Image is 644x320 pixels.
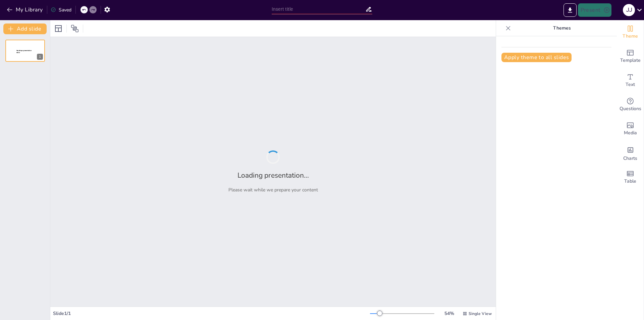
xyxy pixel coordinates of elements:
[228,187,318,193] p: Please wait while we prepare your content
[578,3,611,17] button: Present
[53,23,64,34] div: Layout
[51,7,71,13] div: Saved
[626,81,635,88] span: Text
[620,105,641,112] span: Questions
[563,3,577,17] button: Export to PowerPoint
[620,57,641,64] span: Template
[624,129,637,137] span: Media
[237,171,309,180] h2: Loading presentation...
[623,155,637,162] span: Charts
[623,4,635,16] div: J J
[501,53,572,62] button: Apply theme to all slides
[441,310,457,317] div: 54 %
[5,40,45,62] div: 1
[617,165,644,189] div: Add a table
[514,20,610,36] p: Themes
[623,33,638,40] span: Theme
[37,54,43,60] div: 1
[5,4,46,15] button: My Library
[71,25,79,33] span: Position
[272,4,365,14] input: Insert title
[623,3,635,17] button: J J
[617,68,644,93] div: Add text boxes
[617,117,644,141] div: Add images, graphics, shapes or video
[469,311,492,316] span: Single View
[617,44,644,68] div: Add ready made slides
[617,93,644,117] div: Get real-time input from your audience
[16,50,32,53] span: Sendsteps presentation editor
[3,24,47,34] button: Add slide
[617,20,644,44] div: Change the overall theme
[624,178,636,185] span: Table
[53,310,370,317] div: Slide 1 / 1
[617,141,644,165] div: Add charts and graphs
